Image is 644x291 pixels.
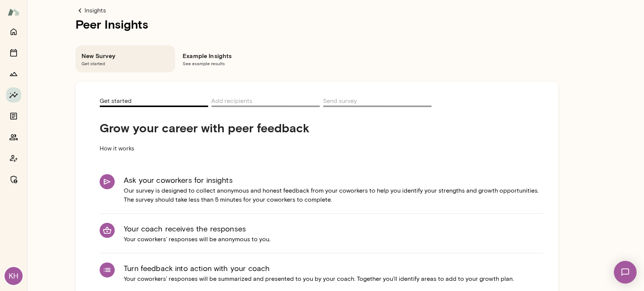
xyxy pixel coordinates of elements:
[100,135,353,162] p: How it works
[100,121,353,135] h4: Grow your career with peer feedback
[75,15,558,33] h1: Peer Insights
[183,60,270,66] span: See example results
[124,223,271,235] h6: Your coach receives the responses
[75,6,558,15] a: Insights
[6,172,21,187] button: Manage
[6,45,21,60] button: Sessions
[81,51,169,60] h6: New Survey
[5,267,23,285] div: KH
[124,174,543,186] h6: Ask your coworkers for insights
[124,262,514,274] h6: Turn feedback into action with your coach
[6,87,21,103] button: Insights
[124,274,514,283] p: Your coworkers’ responses will be summarized and presented to you by your coach. Together you’ll ...
[211,97,252,106] span: Add recipients
[177,45,276,72] div: Example InsightsSee example results
[100,97,132,106] span: Get started
[6,66,21,81] button: Growth Plan
[6,151,21,166] button: Coach app
[323,97,357,106] span: Send survey
[6,109,21,124] button: Documents
[183,51,270,60] h6: Example Insights
[6,24,21,39] button: Home
[124,235,271,244] p: Your coworkers’ responses will be anonymous to you.
[124,186,543,204] p: Our survey is designed to collect anonymous and honest feedback from your coworkers to help you i...
[81,60,169,66] span: Get started
[8,5,20,19] img: Mento
[6,130,21,145] button: Members
[75,45,175,72] div: New SurveyGet started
